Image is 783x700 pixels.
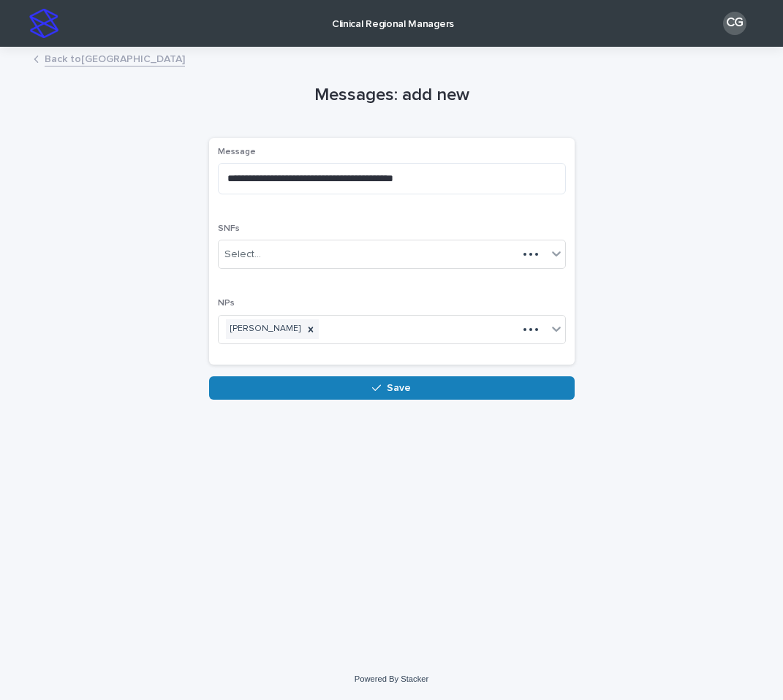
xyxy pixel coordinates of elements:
[224,247,261,262] div: Select...
[29,9,58,38] img: stacker-logo-s-only.png
[209,376,575,400] button: Save
[218,224,240,233] span: SNFs
[218,299,235,308] span: NPs
[209,85,575,106] h1: Messages: add new
[355,674,428,683] a: Powered By Stacker
[226,319,303,339] div: [PERSON_NAME]
[723,12,746,35] div: CG
[387,383,411,393] span: Save
[45,50,185,66] a: Back to[GEOGRAPHIC_DATA]
[218,148,256,156] span: Message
